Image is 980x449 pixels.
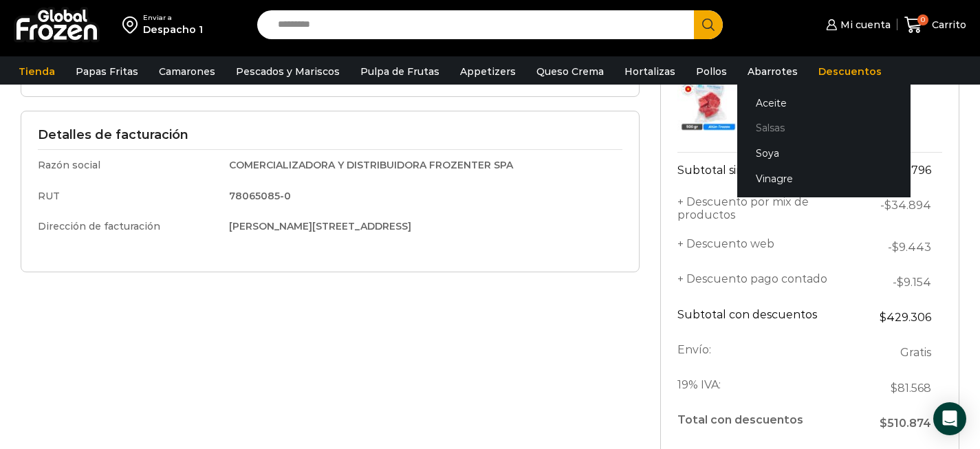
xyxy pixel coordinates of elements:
td: - [869,265,942,300]
a: Aceite [737,90,911,116]
button: Search button [694,10,723,39]
td: RUT [38,181,219,212]
th: Subtotal sin descuentos [677,152,869,188]
a: Soya [737,141,911,166]
td: Razón social [38,149,219,180]
bdi: 9.443 [892,241,931,254]
span: $ [884,199,891,212]
a: Papas Fritas [69,58,145,85]
td: Gratis [869,335,942,370]
span: 510.874 [880,417,931,430]
span: Carrito [928,18,966,32]
div: Enviar a [143,13,203,23]
span: Mi cuenta [837,18,891,32]
th: Envío: [677,335,869,370]
bdi: 9.154 [897,276,931,289]
div: Open Intercom Messenger [933,402,966,435]
td: - [869,230,942,265]
th: 19% IVA: [677,371,869,406]
a: Abarrotes [741,58,805,85]
span: $ [897,276,904,289]
td: Dirección de facturación [38,211,219,239]
a: Hortalizas [618,58,682,85]
th: + Descuento pago contado [677,265,869,300]
a: 0 Carrito [904,9,966,41]
div: Despacho 1 [143,23,203,36]
span: $ [892,241,899,254]
bdi: 429.306 [880,311,931,324]
td: COMERCIALIZADORA Y DISTRIBUIDORA FROZENTER SPA [219,149,622,180]
th: Total con descuentos [677,406,869,438]
h3: Detalles de facturación [38,128,622,143]
img: address-field-icon.svg [122,13,143,36]
td: [PERSON_NAME][STREET_ADDRESS] [219,211,622,239]
a: Tienda [12,58,62,85]
a: Appetizers [453,58,523,85]
span: $ [880,417,887,430]
a: Salsas [737,116,911,141]
a: Pollos [689,58,734,85]
bdi: 34.894 [884,199,931,212]
a: Pulpa de Frutas [353,58,446,85]
a: Vinagre [737,166,911,192]
a: Descuentos [812,58,889,85]
span: $ [891,382,897,395]
td: - [869,188,942,230]
a: Pescados y Mariscos [229,58,347,85]
th: + Descuento por mix de productos [677,188,869,230]
span: 0 [917,14,928,25]
td: 78065085-0 [219,181,622,212]
a: Camarones [152,58,222,85]
th: + Descuento web [677,230,869,265]
a: Mi cuenta [823,11,890,39]
span: 81.568 [891,382,931,395]
span: $ [880,311,886,324]
a: Queso Crema [530,58,611,85]
th: Subtotal con descuentos [677,300,869,335]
